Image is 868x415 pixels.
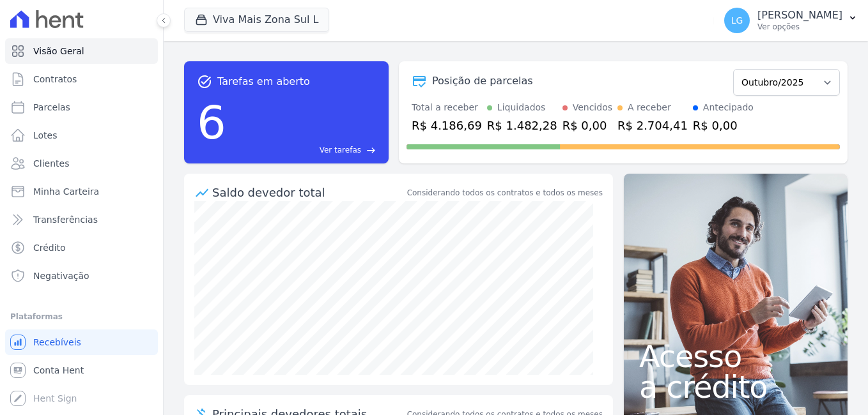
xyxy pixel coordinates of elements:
[5,263,158,289] a: Negativação
[33,129,58,142] span: Lotes
[212,184,405,201] div: Saldo devedor total
[703,101,754,114] div: Antecipado
[10,309,153,324] div: Plataformas
[757,9,842,22] p: [PERSON_NAME]
[33,364,84,377] span: Conta Hent
[412,117,482,134] div: R$ 4.186,69
[5,235,158,260] a: Crédito
[497,101,546,114] div: Liquidados
[33,336,81,349] span: Recebíveis
[33,101,70,114] span: Parcelas
[5,38,158,64] a: Visão Geral
[714,3,868,38] button: LG [PERSON_NAME] Ver opções
[320,144,361,156] span: Ver tarefas
[5,94,158,120] a: Parcelas
[628,101,671,114] div: A receber
[33,73,77,86] span: Contratos
[33,213,98,226] span: Transferências
[5,151,158,176] a: Clientes
[562,117,612,134] div: R$ 0,00
[5,329,158,355] a: Recebíveis
[33,157,69,170] span: Clientes
[184,8,329,32] button: Viva Mais Zona Sul L
[432,73,533,89] div: Posição de parcelas
[33,185,99,198] span: Minha Carteira
[487,117,557,134] div: R$ 1.482,28
[197,89,226,156] div: 6
[757,22,842,32] p: Ver opções
[5,358,158,383] a: Conta Hent
[407,187,603,199] div: Considerando todos os contratos e todos os meses
[5,66,158,92] a: Contratos
[693,117,754,134] div: R$ 0,00
[617,117,688,134] div: R$ 2.704,41
[217,74,310,89] span: Tarefas em aberto
[33,241,66,254] span: Crédito
[639,372,832,402] span: a crédito
[412,101,482,114] div: Total a receber
[33,45,84,57] span: Visão Geral
[639,341,832,372] span: Acesso
[231,144,376,156] a: Ver tarefas east
[5,179,158,204] a: Minha Carteira
[573,101,612,114] div: Vencidos
[731,16,743,25] span: LG
[33,269,89,282] span: Negativação
[366,146,376,155] span: east
[5,207,158,232] a: Transferências
[5,123,158,148] a: Lotes
[197,74,212,89] span: task_alt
